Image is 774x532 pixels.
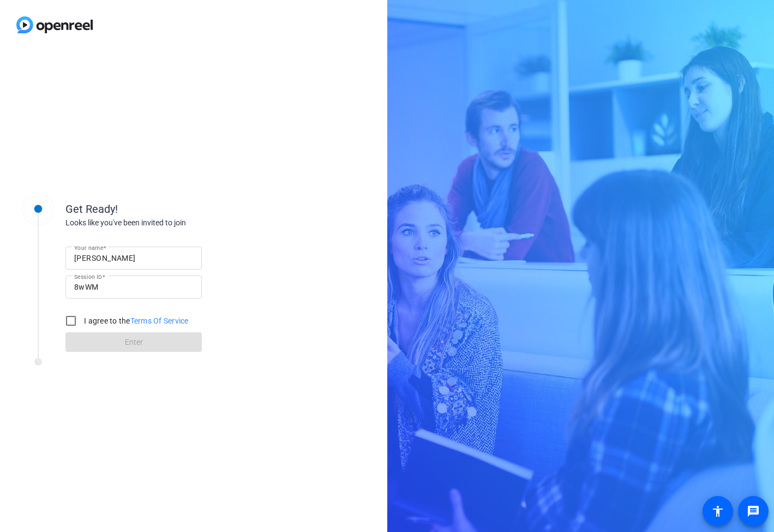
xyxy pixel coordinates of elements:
mat-icon: accessibility [711,505,724,518]
mat-label: Your name [74,244,103,251]
a: Terms Of Service [130,316,189,325]
div: Get Ready! [65,201,284,217]
mat-icon: message [747,505,760,518]
div: Looks like you've been invited to join [65,217,284,229]
mat-label: Session ID [74,273,102,280]
label: I agree to the [82,315,189,326]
